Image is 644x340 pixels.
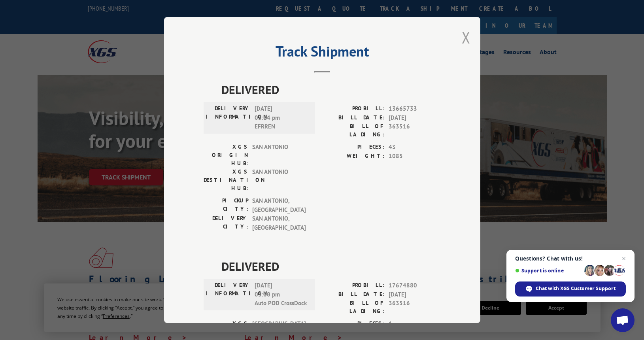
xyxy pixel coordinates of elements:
span: [DATE] [389,113,441,123]
label: DELIVERY INFORMATION: [206,281,251,308]
span: [DATE] 03:14 pm EFRREN [255,104,308,131]
span: Questions? Chat with us! [515,255,626,262]
span: 1 [389,319,441,329]
span: 363516 [389,299,441,315]
span: 17674880 [389,281,441,290]
span: 13665733 [389,104,441,113]
span: [DATE] 03:00 pm Auto POD CrossDock [255,281,308,308]
label: WEIGHT: [322,152,385,161]
span: [DATE] [389,290,441,299]
span: DELIVERED [221,257,441,275]
label: DELIVERY CITY: [204,214,248,232]
label: PROBILL: [322,281,385,290]
label: XGS ORIGIN HUB: [204,143,248,168]
label: PIECES: [322,319,385,329]
label: XGS DESTINATION HUB: [204,168,248,193]
label: BILL DATE: [322,290,385,299]
button: Close modal [462,27,470,48]
span: SAN ANTONIO , [GEOGRAPHIC_DATA] [252,196,306,214]
span: 363516 [389,122,441,139]
div: Chat with XGS Customer Support [515,281,626,297]
span: 1085 [389,152,441,161]
span: Close chat [619,254,629,263]
span: SAN ANTONIO , [GEOGRAPHIC_DATA] [252,214,306,232]
span: Chat with XGS Customer Support [536,285,616,292]
div: Open chat [611,308,635,332]
span: Support is online [515,268,582,274]
label: PROBILL: [322,104,385,113]
span: SAN ANTONIO [252,143,306,168]
label: BILL OF LADING: [322,122,385,139]
label: BILL DATE: [322,113,385,123]
label: DELIVERY INFORMATION: [206,104,251,131]
h2: Track Shipment [204,46,441,61]
span: DELIVERED [221,81,441,98]
label: PICKUP CITY: [204,196,248,214]
label: BILL OF LADING: [322,299,385,315]
span: 43 [389,143,441,152]
label: PIECES: [322,143,385,152]
span: SAN ANTONIO [252,168,306,193]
